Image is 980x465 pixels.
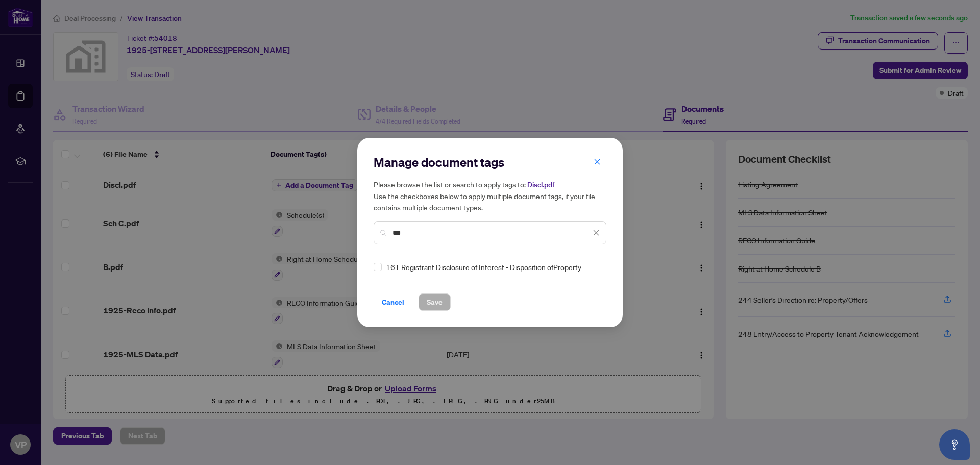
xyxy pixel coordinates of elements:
h5: Please browse the list or search to apply tags to: Use the checkboxes below to apply multiple doc... [374,179,606,213]
button: Cancel [374,293,412,311]
span: close [593,229,600,236]
span: 161 Registrant Disclosure of Interest - Disposition ofProperty [386,261,581,273]
button: Save [419,293,451,311]
span: Cancel [382,294,404,310]
span: close [594,158,601,165]
span: Discl.pdf [527,180,554,189]
h2: Manage document tags [374,154,606,170]
button: Open asap [939,429,970,460]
